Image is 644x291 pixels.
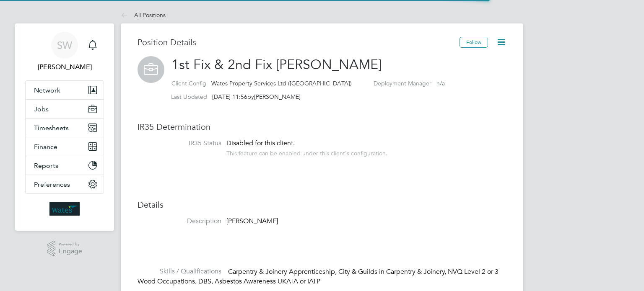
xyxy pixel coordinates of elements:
img: wates-logo-retina.png [49,202,80,216]
span: Steve Whibley [25,62,104,72]
label: Skills / Qualifications [138,267,221,276]
p: [PERSON_NAME] [226,217,436,226]
button: Preferences [26,175,104,193]
button: Finance [26,137,104,156]
h3: IR35 Determination [138,121,506,132]
a: SW[PERSON_NAME] [25,32,104,72]
label: Last Updated [171,93,207,100]
label: IR35 Status [138,139,221,148]
span: Preferences [34,180,70,188]
div: This feature can be enabled under this client's configuration. [226,147,387,157]
span: 1st Fix & 2nd Fix [PERSON_NAME] [171,57,382,73]
h3: Details [138,199,506,210]
button: Network [26,81,104,99]
span: Disabled for this client. [226,139,295,147]
span: Network [34,86,60,94]
a: Go to home page [25,202,104,216]
span: Jobs [34,105,49,113]
span: [PERSON_NAME] [254,93,301,100]
div: by [171,93,301,100]
a: All Positions [121,11,166,19]
span: Timesheets [34,124,69,132]
nav: Main navigation [15,23,114,231]
a: Powered byEngage [47,241,83,257]
button: Timesheets [26,118,104,137]
h3: Position Details [138,37,460,48]
span: Reports [34,162,58,170]
label: Deployment Manager [374,80,431,87]
span: n/a [436,80,445,87]
span: Engage [59,248,82,255]
span: Finance [34,143,57,151]
label: Client Config [171,80,206,87]
button: Follow [460,37,488,48]
span: [DATE] 11:56 [212,93,247,100]
span: SW [57,40,72,51]
button: Reports [26,156,104,175]
button: Jobs [26,100,104,118]
label: Description [138,217,221,226]
span: Wates Property Services Ltd ([GEOGRAPHIC_DATA]) [211,80,352,87]
span: Carpentry & Joinery Apprenticeship, City & Guilds in Carpentry & Joinery, NVQ Level 2 or 3 Wood O... [138,268,499,286]
span: Powered by [59,241,82,248]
